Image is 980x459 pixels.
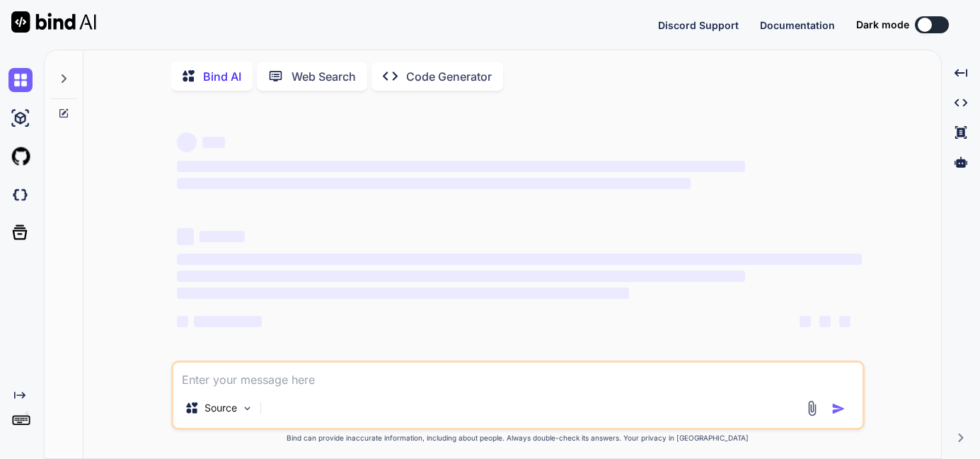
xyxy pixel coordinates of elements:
[194,316,262,327] span: ‌
[177,288,629,299] span: ‌
[856,18,909,32] span: Dark mode
[11,11,96,33] img: Bind AI
[171,433,865,443] p: Bind can provide inaccurate information, including about people. Always double-check its answers....
[819,316,831,327] span: ‌
[760,18,835,33] button: Documentation
[177,254,862,265] span: ‌
[8,183,33,207] img: darkCloudIdeIcon
[241,402,253,414] img: Pick Models
[8,144,33,169] img: githubLight
[804,400,820,416] img: attachment
[177,132,197,152] span: ‌
[292,68,356,85] p: Web Search
[760,19,835,31] span: Documentation
[831,402,846,416] img: icon
[177,161,745,172] span: ‌
[406,68,492,85] p: Code Generator
[204,401,237,415] p: Source
[800,316,811,327] span: ‌
[203,68,241,85] p: Bind AI
[177,316,188,327] span: ‌
[658,19,739,31] span: Discord Support
[177,228,194,245] span: ‌
[177,271,745,282] span: ‌
[202,137,225,148] span: ‌
[8,68,33,92] img: chat
[839,316,851,327] span: ‌
[177,178,691,189] span: ‌
[200,231,245,242] span: ‌
[658,18,739,33] button: Discord Support
[8,106,33,130] img: ai-studio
